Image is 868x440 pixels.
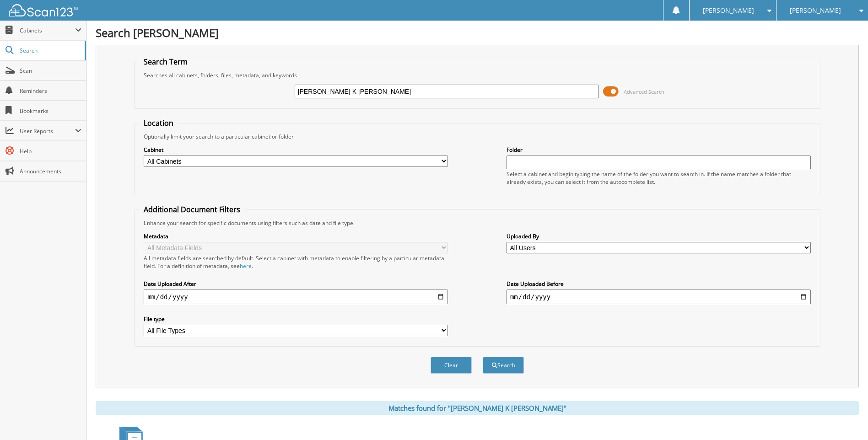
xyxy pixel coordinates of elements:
span: Search [20,47,80,54]
label: Date Uploaded After [144,280,448,288]
span: Help [20,147,81,155]
div: Matches found for "[PERSON_NAME] K [PERSON_NAME]" [96,401,859,415]
span: Advanced Search [624,88,664,95]
span: User Reports [20,127,75,135]
legend: Location [139,118,178,128]
div: Select a cabinet and begin typing the name of the folder you want to search in. If the name match... [507,170,811,186]
div: Enhance your search for specific documents using filters such as date and file type. [139,219,815,227]
div: Searches all cabinets, folders, files, metadata, and keywords [139,71,815,79]
legend: Search Term [139,57,192,67]
label: Metadata [144,232,448,240]
span: Cabinets [20,27,75,34]
span: [PERSON_NAME] [790,8,841,13]
legend: Additional Document Filters [139,204,245,215]
span: Bookmarks [20,107,81,115]
button: Search [483,357,524,374]
label: Date Uploaded Before [507,280,811,288]
label: Uploaded By [507,232,811,240]
div: All metadata fields are searched by default. Select a cabinet with metadata to enable filtering b... [144,254,448,270]
label: File type [144,315,448,323]
input: start [144,290,448,304]
span: Reminders [20,87,81,95]
span: Scan [20,67,81,75]
label: Cabinet [144,146,448,154]
label: Folder [507,146,811,154]
img: scan123-logo-white.svg [9,4,78,16]
button: Clear [431,357,472,374]
h1: Search [PERSON_NAME] [96,25,859,40]
span: [PERSON_NAME] [703,8,754,13]
a: here [240,262,252,270]
span: Announcements [20,167,81,175]
div: Optionally limit your search to a particular cabinet or folder [139,133,815,140]
input: end [507,290,811,304]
